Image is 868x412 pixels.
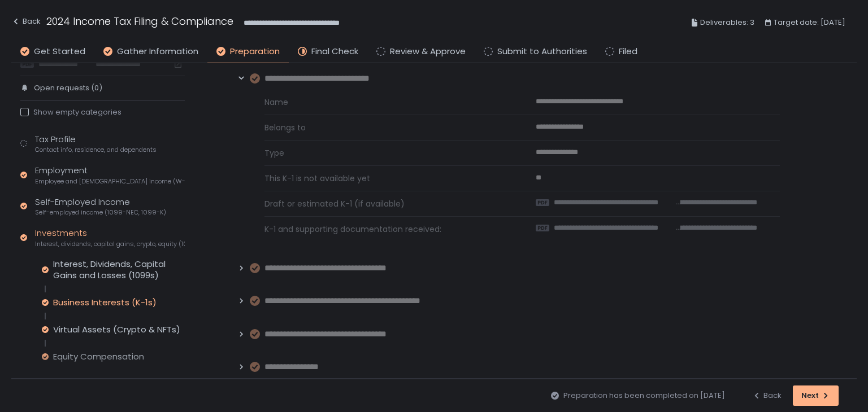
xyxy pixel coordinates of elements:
[793,385,839,406] button: Next
[497,45,587,58] span: Submit to Authorities
[774,16,845,29] span: Target date: [DATE]
[35,164,185,186] div: Employment
[34,83,102,93] span: Open requests (0)
[311,45,358,58] span: Final Check
[563,391,725,401] span: Preparation has been completed on [DATE]
[53,258,185,281] div: Interest, Dividends, Capital Gains and Losses (1099s)
[264,223,509,235] span: K-1 and supporting documentation received:
[700,16,754,29] span: Deliverables: 3
[752,391,782,401] div: Back
[53,297,157,308] div: Business Interests (K-1s)
[619,45,637,58] span: Filed
[264,173,509,184] span: This K-1 is not available yet
[390,45,466,58] span: Review & Approve
[264,122,509,133] span: Belongs to
[35,133,157,155] div: Tax Profile
[264,97,509,108] span: Name
[46,14,233,29] h1: 2024 Income Tax Filing & Compliance
[264,198,509,209] span: Draft or estimated K-1 (if available)
[801,391,830,401] div: Next
[11,15,41,28] div: Back
[230,45,280,58] span: Preparation
[53,351,144,362] div: Equity Compensation
[11,14,41,32] button: Back
[35,196,166,217] div: Self-Employed Income
[35,146,157,154] span: Contact info, residence, and dependents
[35,376,185,398] div: Retirement & Benefits
[35,177,185,186] span: Employee and [DEMOGRAPHIC_DATA] income (W-2s)
[752,385,782,406] button: Back
[20,45,185,69] div: Last year's filed returns
[117,45,198,58] span: Gather Information
[53,324,180,335] div: Virtual Assets (Crypto & NFTs)
[34,45,85,58] span: Get Started
[35,208,166,217] span: Self-employed income (1099-NEC, 1099-K)
[264,147,509,159] span: Type
[35,240,185,248] span: Interest, dividends, capital gains, crypto, equity (1099s, K-1s)
[35,227,185,248] div: Investments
